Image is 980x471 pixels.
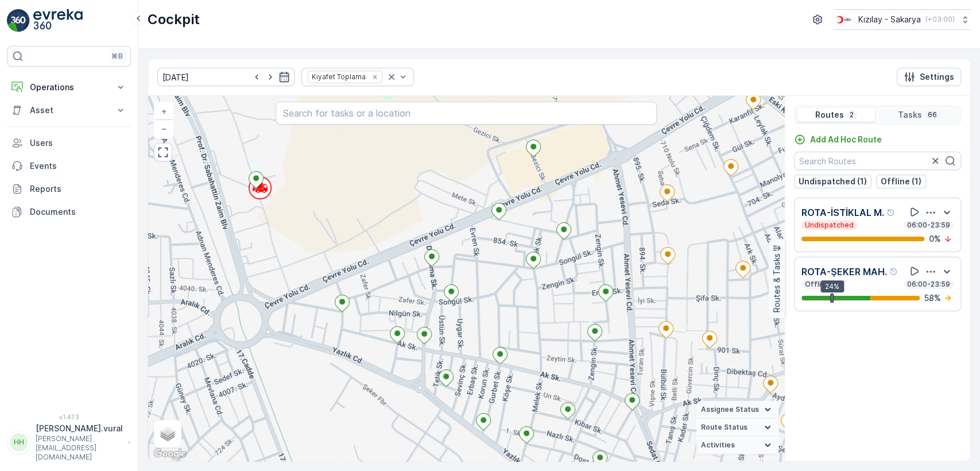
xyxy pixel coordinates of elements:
a: Layers [155,421,180,446]
img: logo_light-DOdMpM7g.png [33,9,83,32]
p: 2 [849,110,855,119]
span: Route Status [701,423,747,432]
div: Help Tooltip Icon [889,267,898,276]
p: Documents [30,206,126,218]
p: ⌘B [111,52,123,61]
p: Reports [30,183,126,195]
button: Settings [897,68,961,86]
span: Assignee Status [701,405,759,414]
button: Offline (1) [876,175,926,188]
a: Open this area in Google Maps (opens a new window) [151,446,189,461]
span: v 1.47.3 [7,414,131,420]
a: Documents [7,200,131,223]
p: Asset [30,105,108,116]
p: Add Ad Hoc Route [810,134,882,145]
input: Search for tasks or a location [276,102,657,125]
div: 24% [820,280,844,293]
p: Tasks [898,109,922,121]
input: Search Routes [794,152,961,170]
p: ROTA-İSTİKLAL M. [801,206,884,219]
p: Offline [804,280,831,289]
p: [PERSON_NAME][EMAIL_ADDRESS][DOMAIN_NAME] [36,434,123,462]
p: Routes [815,109,844,121]
p: Settings [920,71,954,83]
p: 06:00-23:59 [906,221,951,230]
a: Zoom In [155,103,172,120]
a: Events [7,155,131,177]
button: Kızılay - Sakarya(+03:00) [834,9,971,30]
a: Add Ad Hoc Route [794,134,882,145]
input: dd/mm/yyyy [157,68,295,86]
p: 58 % [924,292,941,304]
p: Users [30,137,126,149]
span: + [161,106,166,116]
p: 0 % [929,233,941,245]
p: [PERSON_NAME].vural [36,423,123,434]
p: ROTA-ŞEKER MAH. [801,265,887,279]
button: HH[PERSON_NAME].vural[PERSON_NAME][EMAIL_ADDRESS][DOMAIN_NAME] [7,423,131,462]
a: Reports [7,177,131,200]
p: 06:00-23:59 [906,280,951,289]
div: Remove Kıyafet Toplama [369,72,381,82]
button: Asset [7,99,131,122]
span: − [161,123,167,133]
img: Google [151,446,189,461]
div: HH [10,433,28,451]
p: Undispatched (1) [799,176,867,187]
p: Events [30,160,126,172]
p: ( +03:00 ) [925,15,955,24]
p: Offline (1) [881,176,921,187]
img: k%C4%B1z%C4%B1lay_DTAvauz.png [834,13,854,26]
p: 66 [927,110,938,119]
p: Kızılay - Sakarya [858,14,921,25]
summary: Route Status [696,419,778,437]
p: Cockpit [148,10,200,29]
span: Activities [701,441,735,450]
p: Routes & Tasks [771,254,783,313]
p: Undispatched [804,221,855,230]
a: Zoom Out [155,120,172,137]
div: Kıyafet Toplama [308,71,367,82]
summary: Activities [696,437,778,454]
img: logo [7,9,30,32]
p: Operations [30,82,108,93]
button: Operations [7,76,131,99]
div: Help Tooltip Icon [886,208,896,217]
button: Undispatched (1) [794,175,871,188]
a: Users [7,132,131,155]
summary: Assignee Status [696,401,778,419]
